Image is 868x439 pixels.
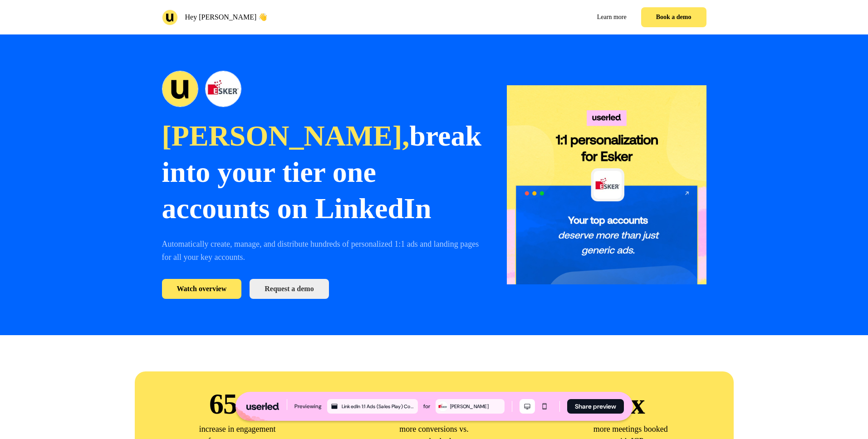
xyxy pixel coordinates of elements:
[162,120,482,224] strong: break into your tier one accounts on LinkedIn
[520,399,535,414] button: Desktop mode
[250,279,329,299] button: Request a demo
[162,238,482,264] p: Automatically create, manage, and distribute hundreds of personalized 1:1 ads and landing pages f...
[294,402,322,411] div: Previewing
[162,279,242,299] a: Watch overview
[420,385,448,423] p: 5x
[209,385,265,423] p: 65%
[617,385,644,423] p: 3x
[450,402,503,410] div: [PERSON_NAME]
[342,402,416,410] div: LinkedIn 1:1 Ads (Sales Play) Copy
[162,120,410,152] strong: [PERSON_NAME],
[185,12,268,23] p: Hey [PERSON_NAME] 👋
[537,399,552,414] button: Mobile mode
[423,402,430,411] div: for
[641,7,706,27] button: Book a demo
[590,9,634,25] a: Learn more
[567,399,624,414] button: Share preview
